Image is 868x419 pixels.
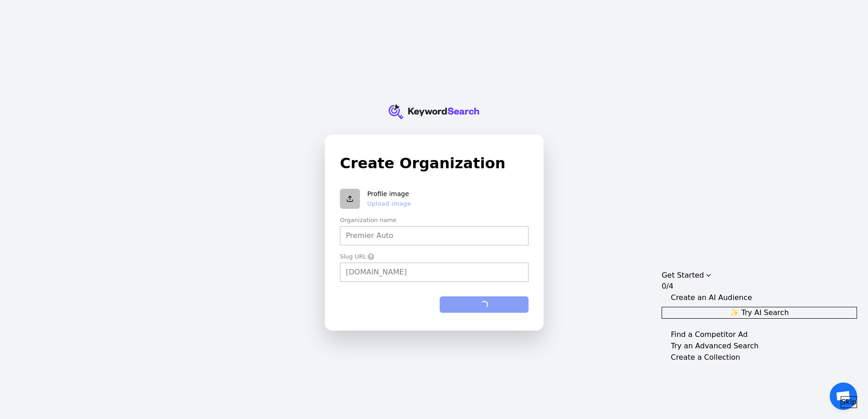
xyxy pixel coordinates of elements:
[662,270,857,292] button: Collapse Checklist
[662,270,857,408] div: Get Started
[366,253,375,260] span: A slug is a human-readable ID that must be unique. It’s often used in URLs.
[662,292,857,303] button: Collapse Checklist
[662,352,857,363] button: Expand Checklist
[671,341,759,352] div: Try an Advanced Search
[340,152,529,174] h1: Create Organization
[662,329,857,340] button: Expand Checklist
[662,341,857,352] button: Expand Checklist
[662,307,857,319] button: ✨ Try AI Search
[662,270,857,281] div: Drag to move checklist
[671,292,752,303] div: Create an AI Audience
[671,352,740,363] div: Create a Collection
[367,190,411,198] p: Profile image
[841,396,857,408] button: Skip
[841,397,857,408] span: Skip
[730,307,789,318] span: ✨ Try AI Search
[662,281,673,292] div: 0/4
[340,189,360,209] button: Upload organization logo
[662,270,704,281] div: Get Started
[671,329,748,340] div: Find a Competitor Ad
